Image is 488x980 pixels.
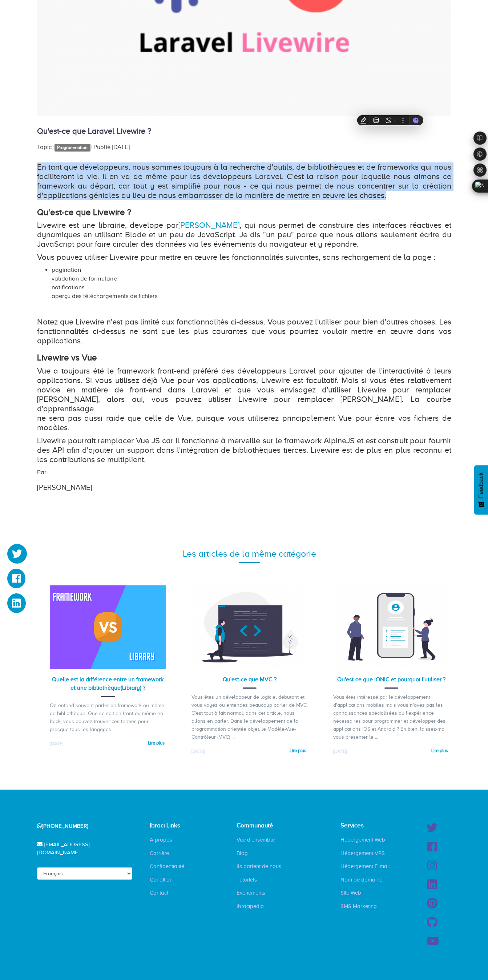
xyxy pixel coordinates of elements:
[231,863,287,870] a: Ils parlent de nous
[52,266,451,301] li: pagination validation de formulaire notifications aperçu des téléchargements de fichiers
[231,850,253,857] a: Blog
[333,693,449,741] div: Vous êtes intéressé par le développement d'applications mobiles mais vous n'avez pas les connaiss...
[335,863,395,870] a: Hébergement E-mail
[144,876,178,883] a: Condition
[335,836,391,843] a: Hébergement Web
[474,465,488,515] button: Feedback - Afficher l’enquête
[37,127,451,136] h4: Qu'est-ce que Laravel Livewire ?
[191,585,308,669] img: Qu'est-ce que MVC ?
[32,468,386,493] div: Par
[28,835,133,862] div: [EMAIL_ADDRESS][DOMAIN_NAME]
[37,483,380,491] h3: [PERSON_NAME]
[178,221,239,230] a: [PERSON_NAME]
[333,585,449,669] img: Qu'est-ce que IONIC et pourquoi l'utiliser ?
[52,676,164,691] a: Quelle est la différence entre un framework et une bibliothèque(Library) ?
[37,207,131,217] strong: Qu'est-ce que Livewire ?
[28,817,133,835] div: [PHONE_NUMBER]
[144,850,174,857] a: Carrière
[43,547,457,560] div: Les articles de la même catégorie
[337,676,445,683] a: Qu'est-ce que IONIC et pourquoi l'utiliser ?
[452,944,479,971] iframe: Drift Widget Chat Controller
[50,741,108,747] div: [DATE]
[191,693,308,741] div: Vous êtes un développeur de logiciel débutant et vous voyez ou entendez beaucoup parler de MVC. C...
[335,850,390,857] a: Hébergement VPS
[93,144,130,150] span: Publié [DATE]
[144,863,190,870] a: Confidentialité
[37,353,97,362] strong: Livewire vs Vue
[335,876,388,883] a: Nom de domaine
[150,822,197,829] h4: Ibraci Links
[144,889,174,896] a: Contact
[231,889,271,896] a: Evénements
[148,738,165,749] a: Lire plus
[50,585,166,669] img: Quelle est la différence entre un framework et une bibliothèque(Library) ?
[37,366,451,432] p: Vue a toujours été le framework front-end préféré des développeurs Laravel pour ajouter de l'inte...
[50,702,166,734] div: On entend souvent parler de framework ou même de bibliothèque. Que ce soit en front ou même en ba...
[231,876,262,883] a: Tutoriels
[37,144,92,150] span: Topic : |
[340,822,395,829] h4: Services
[290,746,306,756] a: Lire plus
[478,472,484,498] span: Feedback
[223,676,277,683] a: Qu'est-ce que MVC ?
[231,903,269,910] a: Ibracipedia
[358,5,485,49] iframe: Enregistrer dans Zotero
[333,748,391,755] div: [DATE]
[237,822,287,829] h4: Communauté
[231,836,280,843] a: Vue d'ensemble
[338,860,484,948] iframe: Drift Widget Chat Window
[335,889,367,896] a: Site Web
[335,903,382,910] a: SMS Marketing
[37,253,451,262] p: Vous pouvez utiliser Livewire pour mettre en œuvre les fonctionnalités suivantes, sans rechargeme...
[37,221,451,249] p: Livewire est une librairie, develope par , qui nous permet de construire des interfaces réactives...
[144,836,178,843] a: A propos
[37,436,451,464] p: Livewire pourrait remplacer Vue JS car il fonctionne à merveille sur le framework AlpineJS et est...
[431,746,448,756] a: Lire plus
[37,317,451,346] p: Notez que Livewire n'est pas limité aux fonctionnalités ci-dessus. Vous pouvez l'utiliser pour bi...
[55,144,90,151] a: Programmation
[37,162,451,200] p: En tant que développeurs, nous sommes toujours à la recherche d'outils, de bibliothèques et de fr...
[191,748,250,755] div: [DATE]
